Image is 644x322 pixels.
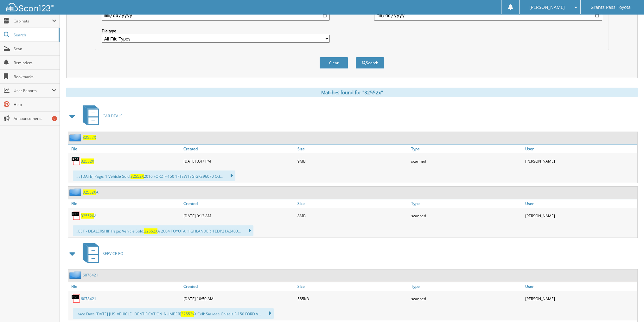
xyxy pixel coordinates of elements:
a: Type [410,145,523,153]
div: scanned [410,155,523,167]
label: File type [102,28,330,34]
a: File [68,282,182,291]
a: Size [296,282,410,291]
span: Cabinets [14,18,52,24]
div: [DATE] 10:50 AM [182,292,296,305]
a: File [68,199,182,208]
a: Created [182,199,296,208]
span: 32552X [81,213,94,219]
span: Grants Pass Toyota [590,5,630,9]
span: SERVICE RO [103,251,123,256]
img: PDF.png [71,294,81,303]
div: [PERSON_NAME] [524,155,637,167]
div: 9MB [296,155,410,167]
span: Scan [14,46,56,52]
button: Search [356,57,384,69]
a: Type [410,199,523,208]
div: ... : [DATE] Page: 1 Vehicle Sold: 2016 FORD F-150 1FTEW1EGIGKE96070 Od... [73,170,235,181]
span: 32552x [181,311,194,317]
div: scanned [410,209,523,222]
div: scanned [410,292,523,305]
span: 32552X [83,189,96,195]
div: [DATE] 3:47 PM [182,155,296,167]
span: [PERSON_NAME] [529,5,565,9]
a: 32552XA [81,213,97,219]
span: Announcements [14,116,56,121]
a: User [524,145,637,153]
div: [PERSON_NAME] [524,292,637,305]
a: 6078421 [83,272,98,278]
div: 585KB [296,292,410,305]
button: Clear [320,57,348,69]
span: Help [14,102,56,107]
a: File [68,145,182,153]
span: Search [14,32,55,38]
a: 32552X [83,135,96,140]
input: end [374,10,602,21]
span: 32552X [144,228,157,234]
a: Created [182,282,296,291]
img: PDF.png [71,211,81,220]
a: 32552XA [83,189,99,195]
a: Created [182,145,296,153]
div: ...EET - DEALERSHIP Page: Vehicle Sold: A 2004 TOYOTA HIGHLANDER JTEDP21A2400... [73,225,253,236]
span: User Reports [14,88,52,93]
img: scan123-logo-white.svg [6,3,54,11]
div: [PERSON_NAME] [524,209,637,222]
div: Matches found for "32552x" [66,88,638,97]
img: PDF.png [71,156,81,166]
div: 9 [52,116,57,121]
img: folder2.png [69,133,83,141]
a: Type [410,282,523,291]
span: CAR DEALS [103,113,123,119]
a: Size [296,145,410,153]
div: 8MB [296,209,410,222]
span: Bookmarks [14,74,56,79]
a: User [524,199,637,208]
a: Size [296,199,410,208]
div: ...vice Date [DATE] [US_VEHICLE_IDENTIFICATION_NUMBER] X Cell: Sia ieee Chisels F-150 FORD V... [73,308,274,319]
a: SERVICE RO [79,241,123,266]
a: 6078421 [81,296,96,301]
input: start [102,10,330,21]
span: 32552X [131,174,144,179]
iframe: Chat Widget [612,292,644,322]
a: CAR DEALS [79,103,123,128]
a: 32552X [81,158,94,164]
img: folder2.png [69,271,83,279]
div: [DATE] 9:12 AM [182,209,296,222]
img: folder2.png [69,188,83,196]
a: User [524,282,637,291]
span: Reminders [14,60,56,65]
